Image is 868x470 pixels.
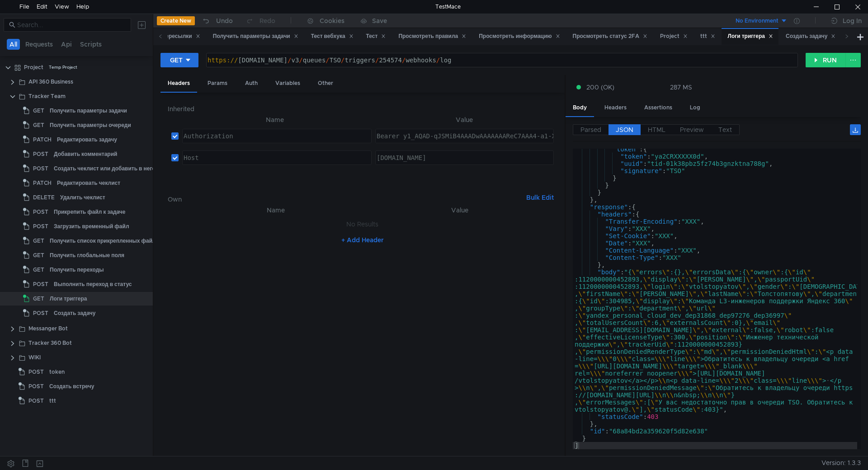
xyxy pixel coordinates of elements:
div: Other [311,75,340,92]
div: Добавить комментарий [54,147,117,161]
div: Логи триггера [50,292,87,305]
span: DELETE [33,191,55,204]
div: Получить параметры задачи [213,32,298,41]
div: Логи триггера [728,32,773,41]
span: PATCH [33,176,52,190]
div: Получить параметры очереди [50,118,131,132]
h6: Inherited [168,103,557,114]
div: Получить переходы [50,263,104,277]
div: Получить глобальные поля [50,249,124,262]
div: Создать задачу [54,306,95,320]
div: Project [660,32,688,41]
button: Redo [239,14,282,28]
span: POST [28,365,44,379]
div: Создать задачу [786,32,835,41]
div: Params [200,75,235,92]
div: Тест вебхука [311,32,354,41]
div: Загрузить временный файл [54,220,129,233]
div: Просмотреть правила [398,32,466,41]
span: GET [33,104,44,117]
span: GET [33,234,44,248]
div: Log In [843,15,862,26]
div: Auth [238,75,265,92]
span: POST [33,306,48,320]
button: Create New [157,16,195,25]
button: + Add Header [338,235,387,245]
span: Version: 1.3.3 [821,456,861,470]
div: Assertions [637,99,679,116]
span: JSON [616,126,633,134]
span: POST [28,380,44,393]
div: Просмотреть информацию [479,32,560,41]
div: Редактировать задачу [57,133,117,146]
button: Undo [195,14,239,28]
div: Создать чеклист или добавить в него пункты [54,162,176,175]
div: Получить параметры задачи [50,104,127,117]
button: No Environment [725,14,788,28]
span: POST [33,162,48,175]
div: Получить список прикрепленных файлов [50,234,162,248]
div: Прикрепить файл к задаче [54,205,126,219]
th: Value [372,114,557,125]
span: POST [33,220,48,233]
div: Просмотреть статус 2FA [573,32,647,41]
div: Log [683,99,708,116]
span: POST [28,394,44,408]
div: Body [566,99,594,117]
div: Undo [216,15,233,26]
div: Тест [366,32,386,41]
button: Bulk Edit [523,192,557,203]
span: HTML [648,126,665,134]
h6: Own [168,194,523,205]
button: Requests [23,39,56,50]
div: Удалить чеклист [60,191,105,204]
div: No Environment [736,17,778,25]
div: token [49,365,65,379]
button: Scripts [77,39,104,50]
span: Parsed [580,126,601,134]
div: Project [24,61,43,74]
div: Messanger Bot [28,322,68,335]
button: GET [160,53,198,67]
div: Headers [160,75,197,93]
span: Preview [680,126,704,134]
div: Выполнить переход в статус [54,277,132,291]
div: Создать встречу [49,380,94,393]
nz-embed-empty: No Results [346,220,378,228]
span: GET [33,249,44,262]
input: Search... [17,20,126,30]
div: Tracker Team [28,89,66,103]
span: Text [718,126,732,134]
div: 287 MS [670,83,692,91]
span: POST [33,277,48,291]
th: Value [369,205,550,216]
span: GET [33,292,44,305]
div: Redo [259,15,275,26]
button: All [7,39,20,50]
div: WIKI [28,351,41,364]
div: Save [372,18,387,24]
div: Temp Project [49,61,77,74]
th: Name [179,114,372,125]
div: Headers [597,99,634,116]
span: GET [33,263,44,277]
button: RUN [806,53,846,67]
th: Name [182,205,369,216]
span: PATCH [33,133,52,146]
span: POST [33,205,48,219]
span: GET [33,118,44,132]
div: Редактировать чеклист [57,176,120,190]
div: Variables [268,75,307,92]
div: GET [170,55,183,65]
div: API 360 Business [28,75,73,89]
span: POST [33,147,48,161]
div: ttt [700,32,715,41]
div: Tracker 360 Bot [28,336,72,350]
button: Api [58,39,75,50]
span: 200 (OK) [586,82,614,92]
div: Cookies [320,15,344,26]
div: ttt [49,394,56,408]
